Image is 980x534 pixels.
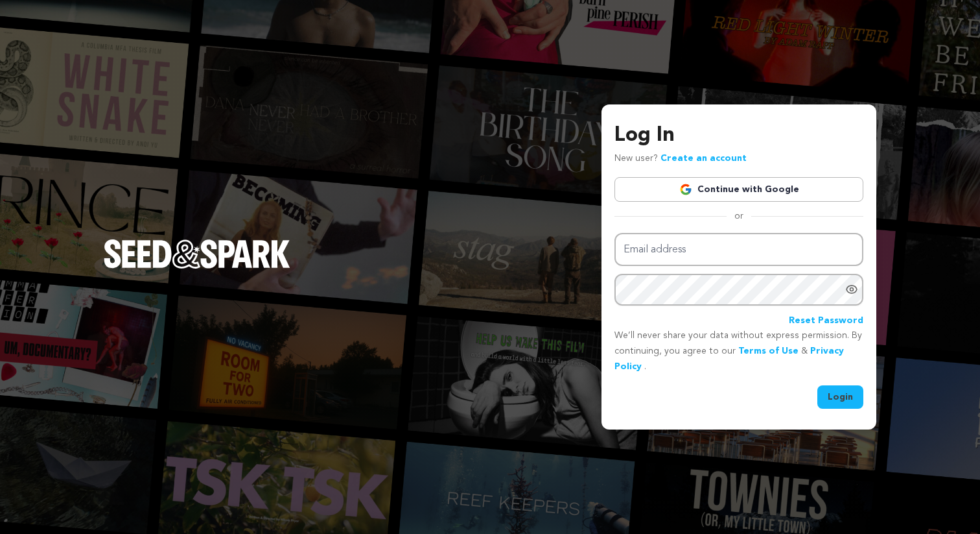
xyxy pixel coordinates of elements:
[614,120,863,151] h3: Log In
[614,177,863,202] a: Continue with Google
[104,239,290,268] img: Seed&Spark Logo
[727,210,751,223] span: or
[845,283,858,296] a: Show password as plain text. Warning: this will display your password on the screen.
[738,346,799,356] a: Terms of Use
[660,154,747,163] a: Create an account
[614,346,844,371] a: Privacy Policy
[817,385,863,409] button: Login
[614,151,747,167] p: New user?
[679,183,692,196] img: Google logo
[104,239,290,294] a: Seed&Spark Homepage
[614,328,863,374] p: We’ll never share your data without express permission. By continuing, you agree to our & .
[614,233,863,266] input: Email address
[789,313,863,329] a: Reset Password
